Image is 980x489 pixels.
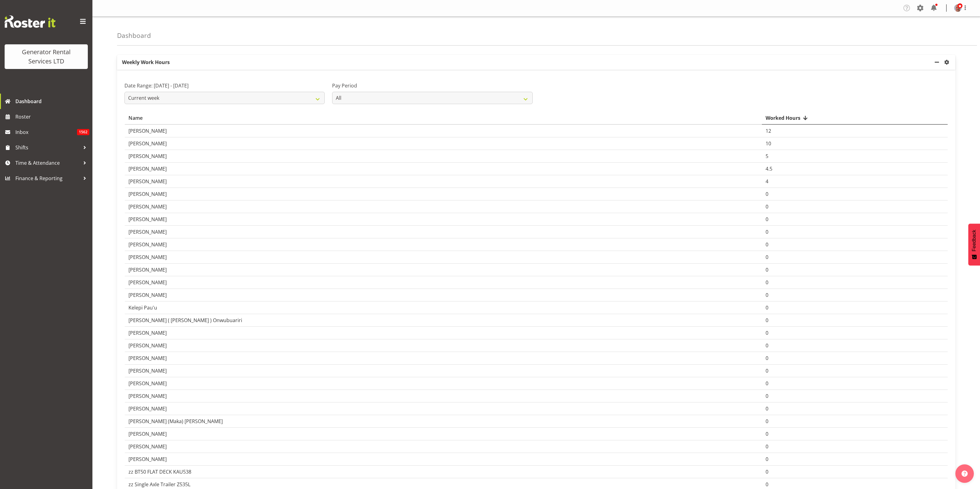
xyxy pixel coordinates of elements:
[766,443,768,450] span: 0
[125,440,762,453] td: [PERSON_NAME]
[968,224,980,265] button: Feedback - Show survey
[766,114,800,122] span: Worked Hours
[766,342,768,349] span: 0
[766,405,768,412] span: 0
[971,230,977,251] span: Feedback
[766,228,768,235] span: 0
[124,82,325,89] label: Date Range: [DATE] - [DATE]
[5,15,55,28] img: Rosterit website logo
[117,55,933,70] p: Weekly Work Hours
[943,59,953,66] a: settings
[766,304,768,311] span: 0
[766,266,768,273] span: 0
[766,430,768,437] span: 0
[766,279,768,286] span: 0
[954,4,962,12] img: dave-wallaced2e02bf5a44ca49c521115b89c5c4806.png
[766,216,768,223] span: 0
[125,125,762,137] td: [PERSON_NAME]
[125,264,762,276] td: [PERSON_NAME]
[933,55,943,70] a: minimize
[766,380,768,387] span: 0
[766,329,768,336] span: 0
[766,456,768,463] span: 0
[766,140,771,147] span: 10
[125,466,762,478] td: zz BT50 FLAT DECK KAU538
[11,47,82,66] div: Generator Rental Services LTD
[766,165,772,172] span: 4.5
[766,317,768,324] span: 0
[766,191,768,197] span: 0
[125,352,762,365] td: [PERSON_NAME]
[125,402,762,415] td: [PERSON_NAME]
[125,200,762,213] td: [PERSON_NAME]
[125,428,762,440] td: [PERSON_NAME]
[766,203,768,210] span: 0
[15,158,80,168] span: Time & Attendance
[125,238,762,251] td: [PERSON_NAME]
[766,127,771,134] span: 12
[125,339,762,352] td: [PERSON_NAME]
[332,82,532,89] label: Pay Period
[125,137,762,150] td: [PERSON_NAME]
[125,188,762,200] td: [PERSON_NAME]
[125,301,762,314] td: Kelepi Pau'u
[125,251,762,264] td: [PERSON_NAME]
[125,377,762,390] td: [PERSON_NAME]
[125,175,762,188] td: [PERSON_NAME]
[125,314,762,327] td: [PERSON_NAME] ( [PERSON_NAME] ) Onwubuariri
[766,367,768,374] span: 0
[117,32,151,39] h4: Dashboard
[962,471,968,477] img: help-xxl-2.png
[766,178,768,185] span: 4
[15,112,89,121] span: Roster
[766,292,768,298] span: 0
[766,468,768,475] span: 0
[77,129,89,135] span: 1562
[125,163,762,175] td: [PERSON_NAME]
[125,276,762,289] td: [PERSON_NAME]
[125,390,762,402] td: [PERSON_NAME]
[125,150,762,163] td: [PERSON_NAME]
[766,393,768,399] span: 0
[15,127,77,137] span: Inbox
[125,365,762,377] td: [PERSON_NAME]
[125,226,762,238] td: [PERSON_NAME]
[766,481,768,488] span: 0
[15,174,80,183] span: Finance & Reporting
[125,289,762,301] td: [PERSON_NAME]
[766,418,768,425] span: 0
[128,114,143,122] span: Name
[766,153,768,160] span: 5
[125,327,762,339] td: [PERSON_NAME]
[125,213,762,226] td: [PERSON_NAME]
[766,355,768,362] span: 0
[766,254,768,261] span: 0
[766,241,768,248] span: 0
[15,97,89,106] span: Dashboard
[125,453,762,466] td: [PERSON_NAME]
[125,415,762,428] td: [PERSON_NAME] (Maka) [PERSON_NAME]
[15,143,80,152] span: Shifts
